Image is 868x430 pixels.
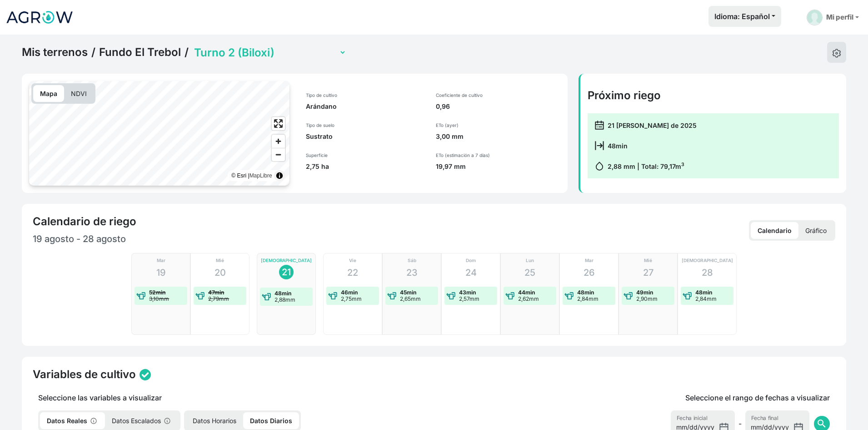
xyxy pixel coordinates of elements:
img: water-event [683,291,692,300]
p: Mié [216,257,224,264]
p: 2,79mm [208,296,229,302]
p: Tipo de suelo [306,122,425,128]
p: 19 [156,266,166,279]
img: User [807,10,823,25]
p: 48min [608,141,628,151]
button: Idioma: Español [708,6,781,27]
p: 2,75 ha [306,162,425,171]
img: water-event [624,291,633,300]
p: ETo (ayer) [436,122,560,128]
p: 19 agosto - 28 agosto [33,232,434,246]
img: water-event [564,291,574,300]
p: 27 [643,266,653,279]
p: 2,88mm [274,297,295,303]
select: Terrain Selector [192,46,346,60]
span: / [91,46,95,59]
a: Mis terrenos [22,46,88,59]
a: Fundo El Trebol [99,46,181,59]
p: 2,57mm [459,296,479,302]
p: 0,96 [436,102,560,111]
p: 19,97 mm [436,162,560,171]
span: m [675,162,684,170]
p: 3,10mm [149,296,169,302]
img: water-event [195,291,205,300]
p: Dom [466,257,476,264]
span: - [738,418,742,429]
p: 2,65mm [400,296,421,302]
p: 2,84mm [577,296,599,302]
img: water-event [262,292,271,301]
strong: 49min [636,289,653,296]
p: 21 [282,265,291,279]
canvas: Map [29,81,289,186]
p: Arándano [306,102,425,111]
p: Sustrato [306,132,425,141]
strong: 44min [518,289,535,296]
h4: Calendario de riego [33,215,136,228]
p: 22 [347,266,358,279]
img: calendar [595,121,604,130]
p: Sáb [408,257,416,264]
p: 2,75mm [341,296,362,302]
p: Lun [526,257,534,264]
strong: 48min [274,290,291,297]
img: calendar [595,162,604,171]
p: Datos Reales [40,412,105,429]
strong: 52min [149,289,165,296]
p: Superficie [306,152,425,158]
strong: 43min [459,289,476,296]
h4: Próximo riego [588,89,839,102]
p: 2,88 mm | Total: 79,17 [608,162,684,171]
p: 25 [524,266,535,279]
p: Datos Diarios [243,412,299,429]
p: 21 [PERSON_NAME] de 2025 [608,121,697,130]
span: search [816,418,827,429]
p: Mapa [33,85,64,102]
p: [DEMOGRAPHIC_DATA] [261,257,312,264]
p: Datos Escalados [105,412,179,429]
p: Gráfico [798,222,833,239]
p: ETo (estimación a 7 días) [436,152,560,158]
img: water-event [136,291,145,300]
div: © Esri | [231,171,272,180]
p: 2,84mm [695,296,717,302]
p: 28 [702,266,713,279]
p: Seleccione el rango de fechas a visualizar [685,392,830,403]
p: Datos Horarios [186,412,243,429]
button: Zoom out [272,148,285,161]
img: edit [832,49,841,58]
p: Tipo de cultivo [306,92,425,98]
img: Agrow Analytics [5,6,74,29]
p: Coeficiente de cultivo [436,92,560,98]
p: Calendario [751,222,798,239]
strong: 46min [341,289,358,296]
strong: 45min [400,289,416,296]
a: MapLibre [249,172,272,179]
strong: 47min [208,289,224,296]
h4: Variables de cultivo [33,368,136,381]
p: 2,62mm [518,296,539,302]
img: status [140,369,151,380]
strong: 48min [577,289,594,296]
p: Mar [157,257,165,264]
summary: Toggle attribution [274,170,285,181]
p: [DEMOGRAPHIC_DATA] [682,257,733,264]
p: 24 [465,266,477,279]
img: water-event [505,291,514,300]
p: Seleccione las variables a visualizar [33,392,496,403]
p: 23 [406,266,418,279]
p: 20 [215,266,226,279]
span: / [185,46,189,59]
button: Zoom in [272,135,285,148]
p: 26 [584,266,595,279]
img: calendar [595,141,604,150]
button: Enter fullscreen [272,117,285,130]
p: Vie [349,257,356,264]
img: water-event [328,291,337,300]
strong: 48min [695,289,712,296]
sup: 3 [681,162,684,167]
p: 2,90mm [636,296,658,302]
p: NDVI [64,85,94,102]
img: water-event [446,291,455,300]
img: water-event [387,291,396,300]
